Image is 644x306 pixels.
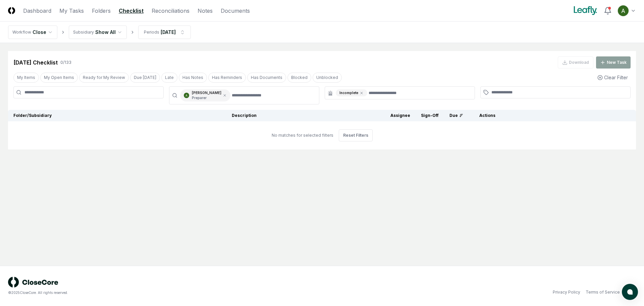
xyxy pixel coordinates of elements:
[92,7,111,15] a: Folders
[385,110,416,121] th: Assignee
[553,289,580,295] a: Privacy Policy
[336,89,367,96] div: Incomplete
[474,113,631,119] div: Actions
[339,129,373,141] button: Reset Filters
[226,110,385,121] th: Description
[161,73,177,83] button: Late
[208,73,246,83] button: Has Reminders
[313,73,342,83] button: Unblocked
[152,7,190,15] a: Reconciliations
[595,71,631,84] button: Clear Filter
[73,29,94,35] div: Subsidiary
[572,5,598,16] img: Leafly logo
[8,290,322,295] div: © 2025 CloseCore. All rights reserved.
[622,284,638,300] button: atlas-launcher
[449,113,463,119] div: Due
[13,73,39,83] button: My Items
[416,110,444,121] th: Sign-Off
[40,73,78,83] button: My Open Items
[192,95,221,100] p: Preparer
[138,26,191,39] button: Periods[DATE]
[272,132,333,138] div: No matches for selected filters
[8,110,226,121] th: Folder/Subsidiary
[23,7,51,15] a: Dashboard
[8,26,191,39] nav: breadcrumb
[221,7,250,15] a: Documents
[586,289,620,295] a: Terms of Service
[79,73,129,83] button: Ready for My Review
[184,93,189,98] img: ACg8ocKKg2129bkBZaX4SAoUQtxLaQ4j-f2PQjMuak4pDCyzCI-IvA=s96-c
[198,7,213,15] a: Notes
[192,90,221,100] div: [PERSON_NAME]
[161,29,176,36] div: [DATE]
[618,5,629,16] img: ACg8ocKKg2129bkBZaX4SAoUQtxLaQ4j-f2PQjMuak4pDCyzCI-IvA=s96-c
[13,58,58,67] div: [DATE] Checklist
[119,7,144,15] a: Checklist
[287,73,311,83] button: Blocked
[8,7,15,14] img: Logo
[60,59,71,65] div: 0 / 133
[12,29,31,35] div: Workflow
[179,73,207,83] button: Has Notes
[144,29,159,35] div: Periods
[130,73,160,83] button: Due Today
[59,7,84,15] a: My Tasks
[247,73,286,83] button: Has Documents
[8,277,58,288] img: logo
